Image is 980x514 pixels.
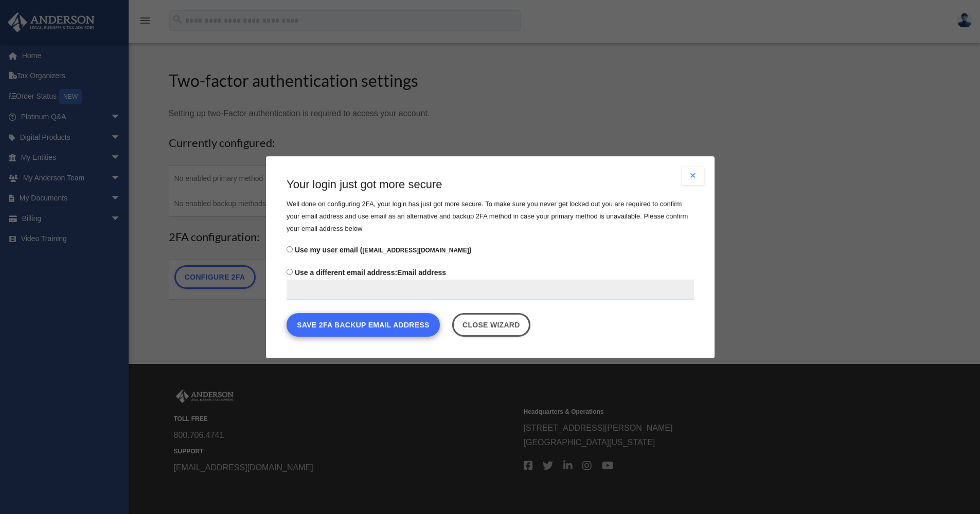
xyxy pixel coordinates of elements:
[287,246,293,252] input: Use my user email ([EMAIL_ADDRESS][DOMAIN_NAME])
[287,313,440,336] button: Save 2FA backup email address
[682,167,704,185] button: Close modal
[287,265,694,300] label: Email address
[287,268,293,274] input: Use a different email address:Email address
[362,246,469,253] small: [EMAIL_ADDRESS][DOMAIN_NAME]
[294,268,397,276] span: Use a different email address:
[287,279,694,300] input: Use a different email address:Email address
[294,245,471,253] span: Use my user email ( )
[452,313,530,336] a: Close wizard
[287,197,694,234] p: Well done on configuring 2FA, your login has just got more secure. To make sure you never get loc...
[287,177,694,193] h3: Your login just got more secure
